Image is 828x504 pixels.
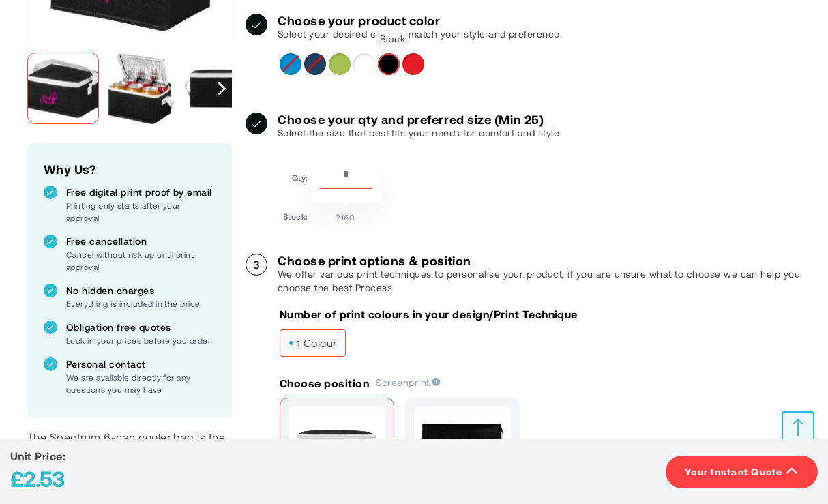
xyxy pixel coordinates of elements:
[278,126,559,140] p: Select the size that best fits your needs for comfort and style
[66,297,216,310] p: Everything is included in the price
[280,53,301,75] div: Process Blue
[66,371,216,396] p: We are available directly for any questions you may have
[278,14,562,27] h3: Choose your product color
[66,199,216,224] p: Printing only starts after your approval
[289,406,385,503] img: Print position front
[278,113,559,126] h3: Choose your qty and preferred size (Min 25)
[280,307,578,322] p: Number of print colours in your design/Print Technique
[353,53,375,75] div: White
[376,376,441,388] span: Screenprint
[312,206,380,223] td: 7160
[402,53,424,75] div: Red
[278,254,801,267] h3: Choose print options & position
[304,53,326,75] div: Navy
[184,53,256,124] img: 10018207_f1_dpwa1icyd6vj3t2j.jpg
[27,53,99,124] img: 10018207_e1_sp_y1_bp5my4ulsnisky0k.jpg
[414,406,511,503] img: Print position top
[66,284,216,297] p: No hidden charges
[66,321,216,334] p: Obligation free quotes
[289,338,337,348] span: 1 colour
[283,206,308,223] td: Stock:
[66,235,216,248] p: Free cancellation
[10,449,65,462] span: Unit Price:
[44,160,216,179] h2: Why Us?
[66,357,216,371] p: Personal contact
[66,186,216,199] p: Free digital print proof by email
[685,465,783,479] span: Your Instant Quote
[378,53,400,75] div: Black
[278,27,562,41] p: Select your desired color to match your style and preference.
[283,155,308,203] td: Qty:
[106,53,177,124] img: 10018207_gdnegffuyaqqdkb2.jpg
[329,53,351,75] div: Lime
[211,46,232,131] div: Next
[280,376,369,391] p: Choose position
[66,248,216,273] p: Cancel without risk up until print approval
[66,334,216,346] p: Lock in your prices before you order
[10,463,65,494] div: £2.53
[380,33,405,45] div: Black
[666,456,818,488] button: Your Instant Quote
[278,267,801,295] p: We offer various print techniques to personalise your product, if you are unsure what to choose w...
